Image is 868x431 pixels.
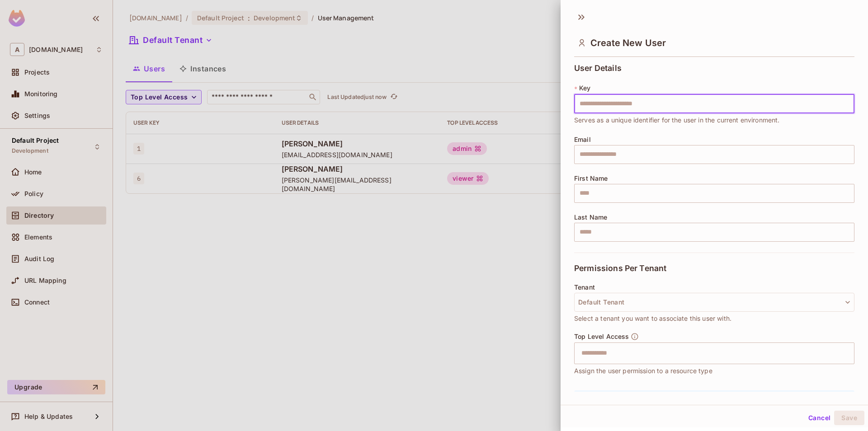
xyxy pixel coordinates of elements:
[849,352,851,354] button: Open
[579,84,590,92] span: Key
[574,314,731,323] span: Select a tenant you want to associate this user with.
[805,411,834,425] button: Cancel
[574,136,591,143] span: Email
[834,411,864,425] button: Save
[574,366,712,376] span: Assign the user permission to a resource type
[574,284,595,291] span: Tenant
[574,214,607,221] span: Last Name
[574,264,666,273] span: Permissions Per Tenant
[574,333,629,340] span: Top Level Access
[574,175,608,182] span: First Name
[574,115,780,125] span: Serves as a unique identifier for the user in the current environment.
[574,293,854,312] button: Default Tenant
[590,37,666,48] span: Create New User
[574,64,622,73] span: User Details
